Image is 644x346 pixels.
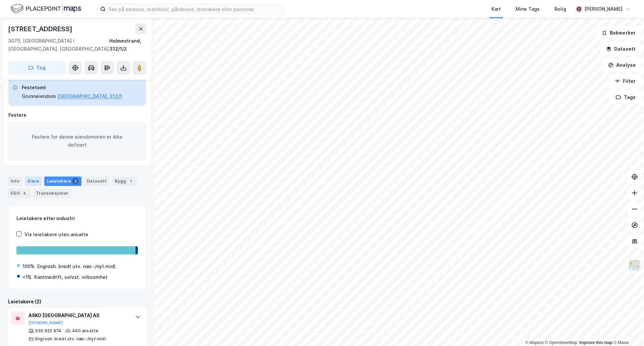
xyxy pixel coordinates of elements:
[72,178,79,185] div: 2
[29,311,128,319] div: ASKO [GEOGRAPHIC_DATA] AS
[127,178,134,185] div: 1
[584,5,623,13] div: [PERSON_NAME]
[545,340,578,345] a: OpenStreetMap
[11,3,81,15] img: logo.f888ab2527a4732fd821a326f86c7f29.svg
[610,91,641,104] button: Tags
[22,84,122,92] div: Festetomt
[22,262,35,270] div: 100%
[610,314,644,346] div: Kontrollprogram for chat
[525,340,544,345] a: Mapbox
[84,177,109,186] div: Datasett
[21,190,28,197] div: 4
[44,177,82,186] div: Leietakere
[34,273,108,281] div: Kantinedrift, selvst. virksomhet
[109,37,146,53] div: Holmestrand, 312/1/2
[491,5,501,13] div: Kart
[516,5,540,13] div: Mine Tags
[8,122,146,160] div: Festere for denne eiendommen er ikke definert
[35,328,61,334] div: 930 622 974
[602,58,641,72] button: Analyse
[33,189,71,198] div: Transaksjoner
[8,61,66,75] button: Tag
[8,111,146,119] div: Festere
[8,37,109,53] div: 3070, [GEOGRAPHIC_DATA] I [GEOGRAPHIC_DATA], [GEOGRAPHIC_DATA]
[72,328,98,334] div: 460 ansatte
[112,177,137,186] div: Bygg
[610,314,644,346] iframe: Chat Widget
[8,23,74,34] div: [STREET_ADDRESS]
[24,231,88,239] div: Vis leietakere uten ansatte
[57,92,122,100] button: [GEOGRAPHIC_DATA], 312/1
[554,5,566,13] div: Bolig
[8,189,31,198] div: ESG
[29,320,63,326] button: [DOMAIN_NAME]
[609,75,641,88] button: Filter
[22,92,56,100] div: Grunneiendom
[25,177,42,186] div: Eiere
[596,26,641,40] button: Bokmerker
[16,214,138,223] div: Leietakere etter industri
[8,177,22,186] div: Info
[22,273,32,281] div: <1%
[628,259,641,272] img: Z
[37,262,117,270] div: Engrosh. bredt utv. nær.-/nyt.midl.
[35,336,107,342] div: Engrosh. bredt utv. nær.-/nyt.midl.
[8,298,146,306] div: Leietakere (2)
[579,340,612,345] a: Improve this map
[106,4,285,14] input: Søk på adresse, matrikkel, gårdeiere, leietakere eller personer
[600,42,641,56] button: Datasett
